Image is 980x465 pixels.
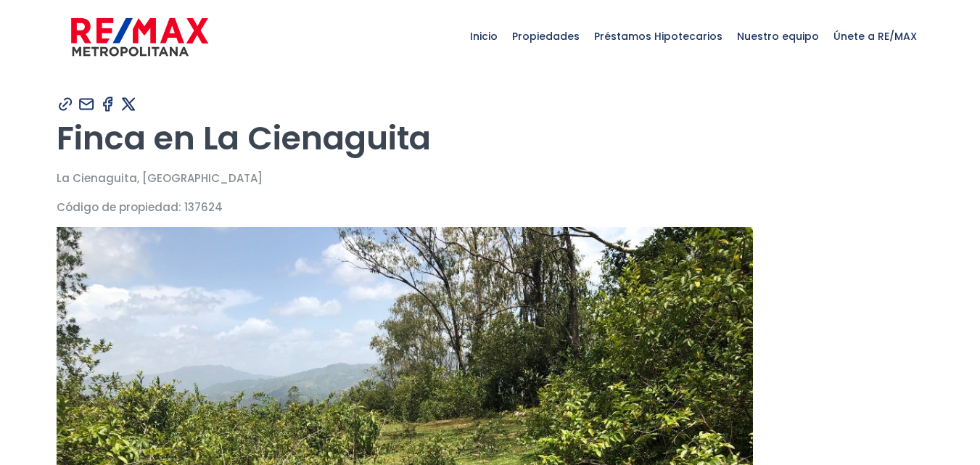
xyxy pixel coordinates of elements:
[730,15,826,58] span: Nuestro equipo
[57,118,924,158] h1: Finca en La Cienaguita
[120,95,138,113] img: Compartir
[57,169,924,187] p: La Cienaguita, [GEOGRAPHIC_DATA]
[71,15,208,59] img: remax-metropolitana-logo
[57,199,181,215] span: Código de propiedad:
[505,15,587,58] span: Propiedades
[587,15,730,58] span: Préstamos Hipotecarios
[463,15,505,58] span: Inicio
[99,95,117,113] img: Compartir
[826,15,924,58] span: Únete a RE/MAX
[57,95,75,113] img: Compartir
[78,95,96,113] img: Compartir
[184,199,223,215] span: 137624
